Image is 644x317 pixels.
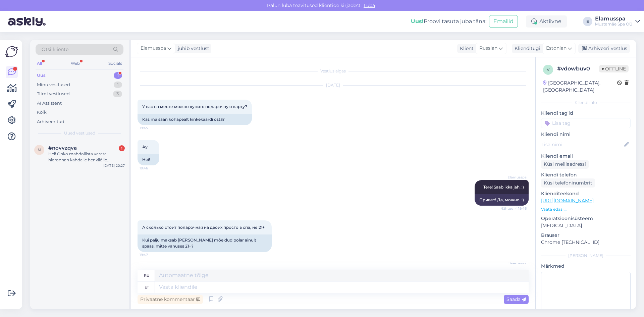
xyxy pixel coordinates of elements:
span: Offline [599,65,629,72]
a: [URL][DOMAIN_NAME] [541,198,594,204]
div: AI Assistent [37,100,62,107]
div: Vestlus algas [138,68,529,74]
div: Klienditugi [512,45,540,52]
div: Kas ma saan kohapealt kinkekaardi osta? [138,114,252,125]
div: Hei! Onko mahdollista varata hieronnan kahdelle henkilölle [PERSON_NAME] aikaan? [48,151,125,163]
a: ElamusspaMustamäe Spa OÜ [595,16,640,27]
p: Brauser [541,232,631,239]
p: Klienditeekond [541,190,631,197]
div: Uus [37,72,46,79]
input: Lisa tag [541,118,631,128]
div: Küsi telefoninumbrit [541,178,595,188]
div: Minu vestlused [37,82,70,88]
span: Tere! Saab ikka jah. :) [483,184,524,190]
img: Askly Logo [5,45,18,58]
span: А сколько стоит поларочная на двоих просто в спа, не 21+ [142,225,265,230]
div: 1 [114,82,122,88]
p: Vaata edasi ... [541,206,631,212]
div: Hei! [138,154,159,165]
span: 19:47 [140,252,165,257]
p: Operatsioonisüsteem [541,215,631,222]
div: Socials [107,59,123,68]
span: Uued vestlused [64,130,95,136]
span: Elamusspa [501,175,527,180]
p: Kliendi telefon [541,171,631,178]
span: Otsi kliente [42,46,68,53]
div: Küsi meiliaadressi [541,160,589,169]
div: # vdowbuv0 [557,65,599,73]
p: Chrome [TECHNICAL_ID] [541,239,631,246]
div: Privaatne kommentaar [138,295,203,304]
span: У вас на месте можно купить подарочную карту? [142,104,247,109]
div: 3 [113,91,122,97]
div: Mustamäe Spa OÜ [595,21,633,27]
div: Arhiveeri vestlus [578,44,630,53]
div: Kliendi info [541,100,631,106]
p: Kliendi email [541,153,631,160]
span: v [547,67,549,72]
div: Kõik [37,109,47,116]
span: Russian [479,45,497,52]
p: Kliendi tag'id [541,110,631,117]
div: Web [69,59,81,68]
div: Tiimi vestlused [37,91,70,97]
button: Emailid [489,15,518,28]
div: Kui palju maksab [PERSON_NAME] mõeldud polar ainult spaas, mitte vanuses 21+? [138,234,272,252]
span: Saada [506,296,526,302]
span: Elamusspa [501,261,527,266]
span: Luba [362,2,377,8]
div: [GEOGRAPHIC_DATA], [GEOGRAPHIC_DATA] [543,80,617,94]
div: 1 [114,72,122,79]
div: Elamusspa [595,16,633,21]
div: Aktiivne [526,15,567,28]
div: All [36,59,43,68]
div: E [583,17,592,26]
div: ru [144,270,150,281]
span: n [38,147,41,152]
span: Nähtud ✓ 19:46 [500,206,527,211]
span: #novvzqva [48,145,77,151]
div: Привет! Да, можно. :) [475,194,529,206]
div: et [145,281,149,293]
div: juhib vestlust [175,45,209,52]
p: Märkmed [541,263,631,270]
p: Kliendi nimi [541,131,631,138]
span: 19:45 [140,125,165,130]
div: [DATE] [138,82,529,88]
span: Elamusspa [141,45,166,52]
div: [DATE] 20:27 [103,163,125,168]
span: Estonian [546,45,567,52]
b: Uus! [411,18,424,24]
input: Lisa nimi [541,141,623,148]
div: Arhiveeritud [37,118,64,125]
div: [PERSON_NAME] [541,253,631,259]
span: Ау [142,144,148,149]
span: 19:46 [140,166,165,171]
div: Proovi tasuta juba täna: [411,17,486,25]
div: 1 [119,145,125,151]
div: Klient [457,45,474,52]
p: [MEDICAL_DATA] [541,222,631,229]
